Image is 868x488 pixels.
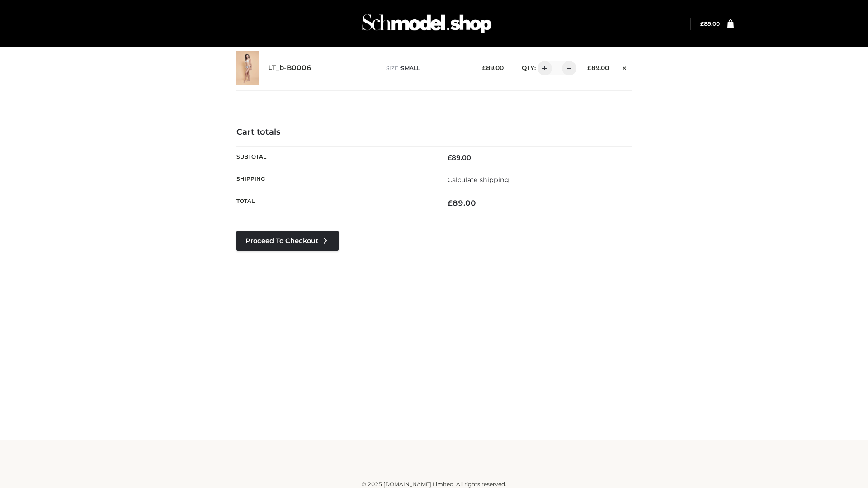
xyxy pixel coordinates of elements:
bdi: 89.00 [448,198,476,207]
bdi: 89.00 [482,64,504,71]
a: Proceed to Checkout [236,231,339,251]
a: £89.00 [700,20,720,27]
span: £ [482,64,486,71]
span: £ [448,154,452,162]
th: Subtotal [236,146,434,169]
bdi: 89.00 [700,20,720,27]
span: £ [448,198,453,207]
th: Total [236,191,434,215]
bdi: 89.00 [587,64,609,71]
a: LT_b-B0006 [268,64,311,72]
img: Schmodel Admin 964 [359,6,495,42]
span: £ [587,64,591,71]
a: Calculate shipping [448,176,509,184]
span: SMALL [401,65,420,71]
img: LT_b-B0006 - SMALL [236,51,259,85]
bdi: 89.00 [448,154,471,162]
h4: Cart totals [236,127,632,137]
a: Remove this item [618,61,632,73]
span: £ [700,20,704,27]
div: QTY: [513,61,573,75]
th: Shipping [236,169,434,191]
p: size : [386,64,468,72]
